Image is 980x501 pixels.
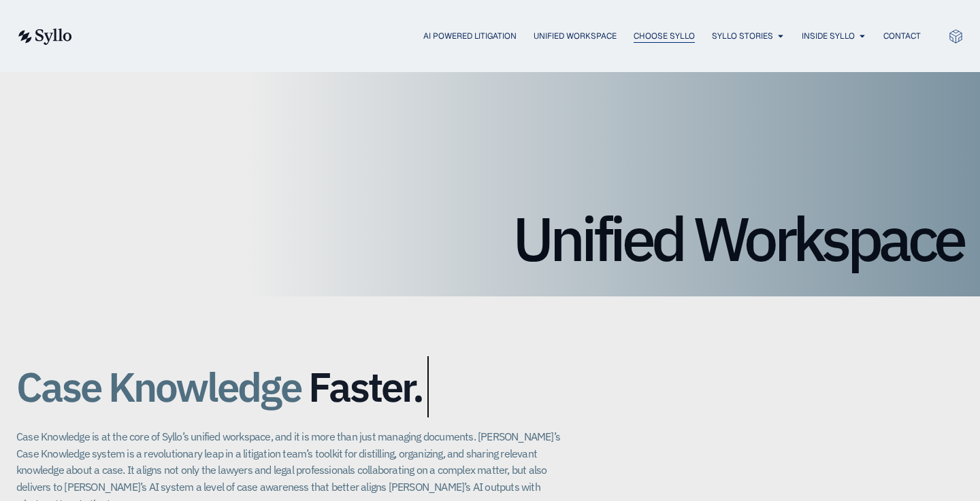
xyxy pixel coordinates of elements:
[99,30,921,43] nav: Menu
[16,356,301,417] span: Case Knowledge
[308,364,423,409] span: Faster.
[16,208,964,269] h1: Unified Workspace
[883,30,921,42] a: Contact
[99,30,921,43] div: Menu Toggle
[634,30,695,42] a: Choose Syllo
[802,30,855,42] a: Inside Syllo
[423,30,517,42] a: AI Powered Litigation
[534,30,617,42] a: Unified Workspace
[16,29,72,45] img: syllo
[712,30,773,42] a: Syllo Stories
